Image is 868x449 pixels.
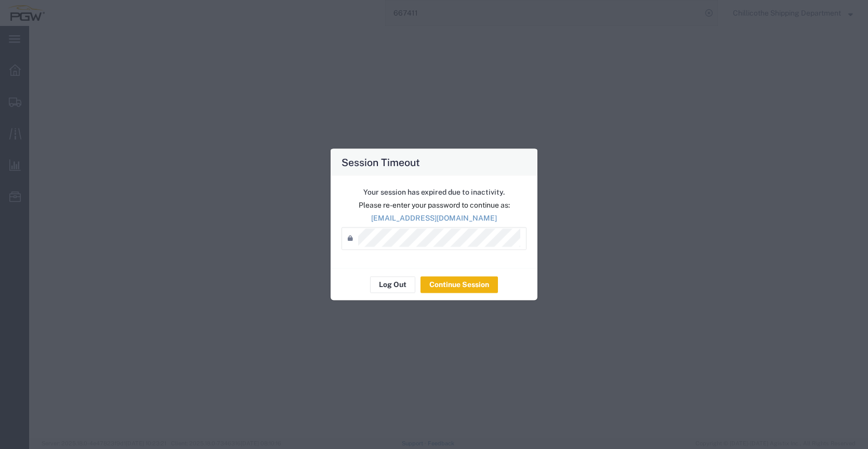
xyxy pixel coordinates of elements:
button: Log Out [370,276,415,293]
p: [EMAIL_ADDRESS][DOMAIN_NAME] [341,212,527,223]
button: Continue Session [420,276,498,293]
p: Your session has expired due to inactivity. [341,186,527,197]
h4: Session Timeout [341,154,420,169]
p: Please re-enter your password to continue as: [341,199,527,210]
